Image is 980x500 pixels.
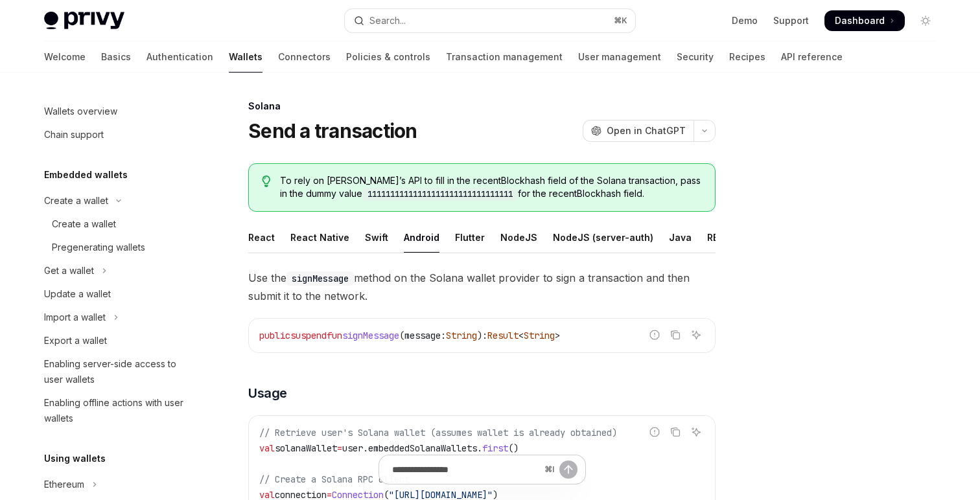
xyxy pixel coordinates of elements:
[34,329,200,352] a: Export a wallet
[362,188,518,201] code: 11111111111111111111111111111111
[262,176,271,187] svg: Tip
[290,330,327,341] span: suspend
[607,124,686,137] span: Open in ChatGPT
[477,330,487,341] span: ):
[259,427,617,438] span: // Retrieve user's Solana wallet (assumes wallet is already obtained)
[646,326,663,343] button: Report incorrect code
[446,41,563,73] a: Transaction management
[248,100,716,113] div: Solana
[583,120,694,142] button: Open in ChatGPT
[44,333,107,348] div: Export a wallet
[44,12,124,30] img: light logo
[915,10,936,31] button: Toggle dark mode
[259,442,275,454] span: val
[519,330,524,341] span: <
[482,442,508,454] span: first
[365,222,388,253] div: Swift
[553,222,653,253] div: NodeJS (server-auth)
[34,123,200,146] a: Chain support
[44,395,192,426] div: Enabling offline actions with user wallets
[34,352,200,391] a: Enabling server-side access to user wallets
[248,269,716,305] span: Use the method on the Solana wallet provider to sign a transaction and then submit it to the netw...
[286,271,354,286] code: signMessage
[44,167,128,183] h5: Embedded wallets
[455,222,485,253] div: Flutter
[278,41,331,73] a: Connectors
[732,14,758,27] a: Demo
[44,263,94,278] div: Get a wallet
[290,222,349,253] div: React Native
[52,216,116,232] div: Create a wallet
[34,100,200,123] a: Wallets overview
[337,442,342,454] span: =
[342,442,482,454] span: user.embeddedSolanaWallets.
[146,41,213,73] a: Authentication
[44,477,84,492] div: Ethereum
[34,306,200,329] button: Toggle Import a wallet section
[404,222,439,253] div: Android
[524,330,555,341] span: String
[399,330,446,341] span: (message:
[487,330,519,341] span: Result
[44,41,86,73] a: Welcome
[773,14,809,27] a: Support
[34,259,200,282] button: Toggle Get a wallet section
[44,193,108,209] div: Create a wallet
[248,384,287,402] span: Usage
[44,451,106,466] h5: Using wallets
[578,41,661,73] a: User management
[34,391,200,430] a: Enabling offline actions with user wallets
[248,119,417,142] h1: Send a transaction
[669,222,692,253] div: Java
[44,356,192,387] div: Enabling server-side access to user wallets
[346,41,430,73] a: Policies & controls
[34,473,200,496] button: Toggle Ethereum section
[34,212,200,236] a: Create a wallet
[667,326,684,343] button: Copy the contents from the code block
[555,330,560,341] span: >
[101,41,131,73] a: Basics
[44,127,104,142] div: Chain support
[275,442,337,454] span: solanaWallet
[229,41,262,73] a: Wallets
[34,282,200,306] a: Update a wallet
[446,330,477,341] span: String
[508,442,519,454] span: ()
[345,9,635,32] button: Open search
[707,222,748,253] div: REST API
[614,16,627,26] span: ⌘ K
[327,330,342,341] span: fun
[667,424,684,440] button: Copy the contents from the code block
[369,13,406,28] div: Search...
[34,236,200,259] a: Pregenerating wallets
[248,222,275,253] div: React
[342,330,399,341] span: signMessage
[259,330,290,341] span: public
[34,189,200,212] button: Toggle Create a wallet section
[677,41,714,73] a: Security
[44,104,117,119] div: Wallets overview
[44,310,106,325] div: Import a wallet
[646,424,663,440] button: Report incorrect code
[500,222,537,253] div: NodeJS
[280,174,702,201] span: To rely on [PERSON_NAME]’s API to fill in the recentBlockhash field of the Solana transaction, pa...
[688,424,705,440] button: Ask AI
[44,286,111,302] div: Update a wallet
[729,41,765,73] a: Recipes
[392,455,539,484] input: Ask a question...
[824,10,905,31] a: Dashboard
[52,240,145,255] div: Pregenerating wallets
[688,326,705,343] button: Ask AI
[559,460,577,479] button: Send message
[835,14,885,27] span: Dashboard
[781,41,843,73] a: API reference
